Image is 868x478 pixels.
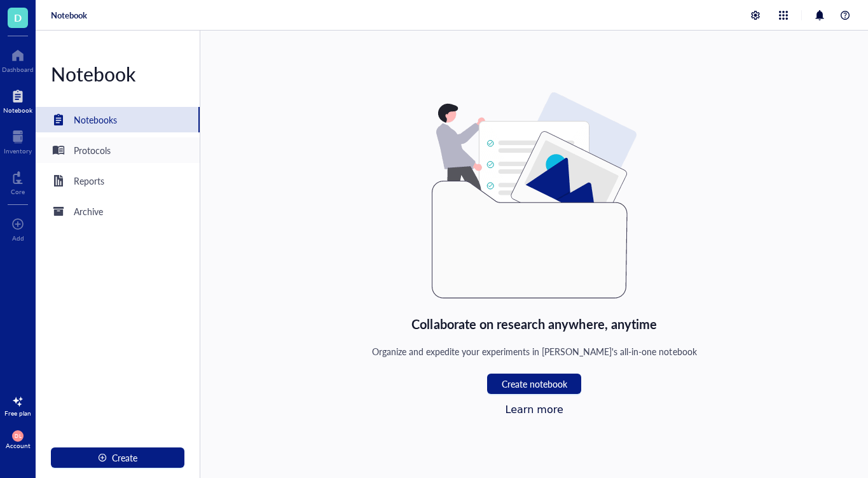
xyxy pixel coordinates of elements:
[74,174,104,188] div: Reports
[36,137,200,163] a: Protocols
[502,379,567,389] span: Create notebook
[36,199,200,224] a: Archive
[51,447,184,468] button: Create
[36,107,200,132] a: Notebooks
[11,188,25,195] div: Core
[3,86,32,114] a: Notebook
[36,168,200,193] a: Reports
[4,409,31,417] div: Free plan
[2,45,34,73] a: Dashboard
[2,66,34,73] div: Dashboard
[372,344,697,358] div: Organize and expedite your experiments in [PERSON_NAME]'s all-in-one notebook
[411,314,657,334] div: Collaborate on research anywhere, anytime
[6,442,31,449] div: Account
[3,106,32,114] div: Notebook
[4,147,32,155] div: Inventory
[51,10,87,21] a: Notebook
[487,374,581,394] button: Create notebook
[4,127,32,155] a: Inventory
[432,92,637,299] img: Empty state
[15,433,21,439] span: DL
[74,113,117,127] div: Notebooks
[74,143,111,157] div: Protocols
[11,167,25,195] a: Core
[506,404,563,416] a: Learn more
[14,10,22,25] span: D
[112,453,137,463] span: Create
[12,234,24,242] div: Add
[36,61,200,87] div: Notebook
[74,204,103,218] div: Archive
